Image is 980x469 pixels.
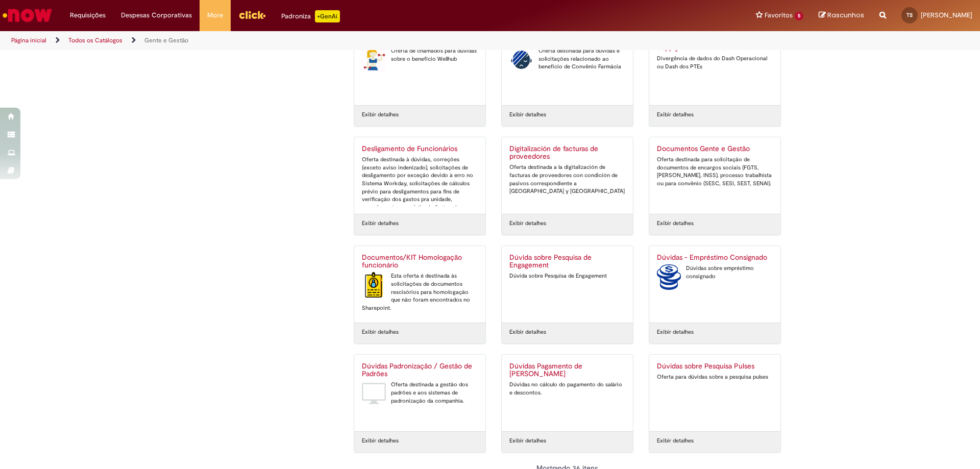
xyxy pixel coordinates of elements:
[657,373,773,381] div: Oferta para dúvidas sobre a pesquisa pulses
[354,29,485,105] a: Convênio Academia (Wellhub) Convênio Academia (Wellhub) Oferta de chamados para dúvidas sobre o b...
[362,47,478,63] div: Oferta de chamados para dúvidas sobre o benefício Wellhub
[502,355,633,431] a: Dúvidas Pagamento de [PERSON_NAME] Dúvidas no cálculo do pagamento do salário e descontos.
[509,272,625,280] div: Dúvida sobre Pesquisa de Engagement
[649,137,780,214] a: Documentos Gente e Gestão Oferta destinada para solicitação de documentos de encargos sociais (FG...
[657,55,773,70] div: Divergência de dados do Dash Operacional ou Dash dos PTEs
[362,437,399,445] a: Exibir detalhes
[649,355,780,431] a: Dúvidas sobre Pesquisa Pulses Oferta para dúvidas sobre a pesquisa pulses
[362,219,399,228] a: Exibir detalhes
[1,5,54,26] img: ServiceNow
[509,111,546,119] a: Exibir detalhes
[657,145,773,153] h2: Documentos Gente e Gestão
[70,10,106,20] span: Requisições
[502,246,633,323] a: Dúvida sobre Pesquisa de Engagement Dúvida sobre Pesquisa de Engagement
[657,437,694,445] a: Exibir detalhes
[354,137,485,214] a: Desligamento de Funcionários Oferta destinada à dúvidas, correções (exceto aviso indenizado), sol...
[509,47,625,71] div: Oferta destinada para dúvidas e solicitações relacionado ao benefício de Convênio Farmácia
[649,29,780,105] a: Dashboards de Rotina Operacional Supply Divergência de dados do Dash Operacional ou Dash dos PTEs
[906,12,913,18] span: TS
[207,10,223,20] span: More
[354,355,485,431] a: Dúvidas Padronização / Gestão de Padrões Dúvidas Padronização / Gestão de Padrões Oferta destinad...
[238,7,266,22] img: click_logo_yellow_360x200.png
[502,137,633,214] a: Digitalización de facturas de proveedores Oferta destinada a la digitalización de facturas de pro...
[509,47,533,72] img: Convênio Farmácia
[509,362,625,379] h2: Dúvidas Pagamento de Salário
[315,10,340,22] p: +GenAi
[509,254,625,270] h2: Dúvida sobre Pesquisa de Engagement
[657,111,694,119] a: Exibir detalhes
[657,219,694,228] a: Exibir detalhes
[657,264,681,290] img: Dúvidas - Empréstimo Consignado
[362,381,386,406] img: Dúvidas Padronização / Gestão de Padrões
[649,246,780,323] a: Dúvidas - Empréstimo Consignado Dúvidas - Empréstimo Consignado Dúvidas sobre empréstimo consignado
[509,163,625,195] div: Oferta destinada a la digitalización de facturas de proveedores con condición de pasivos correspo...
[362,156,478,228] div: Oferta destinada à dúvidas, correções (exceto aviso indenizado), solicitações de desligamento por...
[509,381,625,397] div: Dúvidas no cálculo do pagamento do salário e descontos.
[765,10,793,20] span: Favoritos
[657,362,773,371] h2: Dúvidas sobre Pesquisa Pulses
[362,111,399,119] a: Exibir detalhes
[8,31,646,50] ul: Trilhas de página
[795,12,803,20] span: 5
[362,145,478,153] h2: Desligamento de Funcionários
[362,272,478,312] div: Esta oferta é destinada às solicitações de documentos rescisórios para homologação que não foram ...
[657,254,773,262] h2: Dúvidas - Empréstimo Consignado
[657,156,773,188] div: Oferta destinada para solicitação de documentos de encargos sociais (FGTS, [PERSON_NAME], INSS), ...
[509,145,625,161] h2: Digitalización de facturas de proveedores
[144,36,188,44] a: Gente e Gestão
[68,36,122,44] a: Todos os Catálogos
[509,437,546,445] a: Exibir detalhes
[362,362,478,379] h2: Dúvidas Padronização / Gestão de Padrões
[921,11,972,19] span: [PERSON_NAME]
[502,29,633,105] a: Convênio Farmácia Convênio Farmácia Oferta destinada para dúvidas e solicitações relacionado ao b...
[362,272,386,298] img: Documentos/KIT Homologação funcionário
[281,10,340,22] div: Padroniza
[362,47,386,72] img: Convênio Academia (Wellhub)
[362,328,399,336] a: Exibir detalhes
[121,10,192,20] span: Despesas Corporativas
[827,10,864,20] span: Rascunhos
[509,219,546,228] a: Exibir detalhes
[11,36,46,44] a: Página inicial
[657,328,694,336] a: Exibir detalhes
[819,11,864,20] a: Rascunhos
[509,328,546,336] a: Exibir detalhes
[362,381,478,405] div: Oferta destinada a gestão dos padrões e aos sistemas de padronização da companhia.
[362,254,478,270] h2: Documentos/KIT Homologação funcionário
[657,264,773,280] div: Dúvidas sobre empréstimo consignado
[354,246,485,323] a: Documentos/KIT Homologação funcionário Documentos/KIT Homologação funcionário Esta oferta é desti...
